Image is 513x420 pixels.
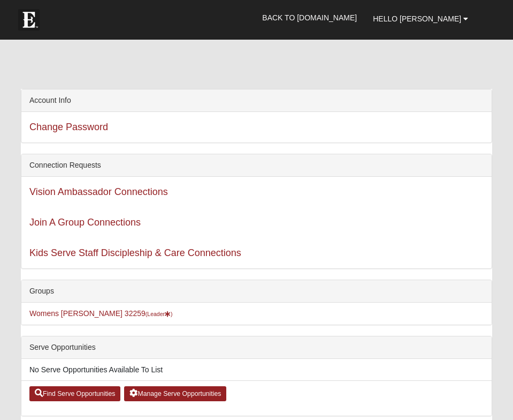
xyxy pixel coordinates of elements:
[365,5,476,32] a: Hello [PERSON_NAME]
[146,311,173,317] small: (Leader )
[29,186,168,197] a: Vision Ambassador Connections
[373,14,461,23] span: Hello [PERSON_NAME]
[29,309,173,318] a: Womens [PERSON_NAME] 32259(Leader)
[21,89,492,112] div: Account Info
[18,9,40,31] img: Eleven22 logo
[21,280,492,303] div: Groups
[21,154,492,177] div: Connection Requests
[21,336,492,359] div: Serve Opportunities
[254,4,365,31] a: Back to [DOMAIN_NAME]
[29,122,108,132] a: Change Password
[29,386,121,401] a: Find Serve Opportunities
[29,247,241,258] a: Kids Serve Staff Discipleship & Care Connections
[29,217,141,228] a: Join A Group Connections
[21,359,492,381] li: No Serve Opportunities Available To List
[124,386,226,401] a: Manage Serve Opportunities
